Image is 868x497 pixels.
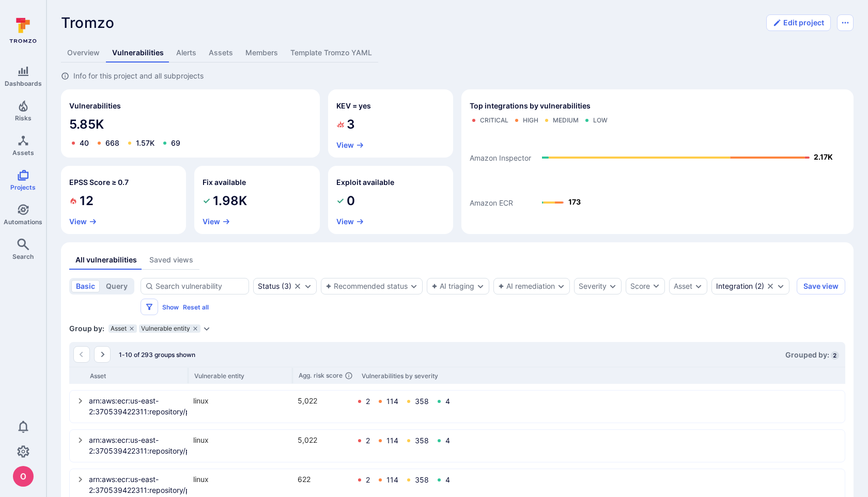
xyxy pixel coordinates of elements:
[90,372,188,380] div: Asset
[119,351,195,359] span: 1-10 of 293 groups shown
[476,282,485,290] button: Expand dropdown
[203,218,230,226] button: View
[75,255,137,265] div: All vulnerabilities
[193,434,291,445] div: linux
[94,346,111,363] button: Go to the next page
[239,43,284,63] a: Members
[71,280,100,292] button: basic
[5,80,42,87] span: Dashboards
[674,282,692,290] button: Asset
[470,101,591,111] span: Top integrations by vulnerabilities
[470,129,845,226] svg: Top integrations by vulnerabilities bar
[386,437,398,445] div: 114
[480,116,508,125] div: Critical
[69,177,129,188] h2: EPSS Score ≥ 0.7
[716,282,764,290] button: Integration(2)
[766,14,831,31] button: Edit project
[593,116,608,125] div: Low
[203,177,246,188] h2: Fix available
[523,116,538,125] div: High
[498,282,555,290] button: AI remediation
[61,43,106,63] a: Overview
[171,138,180,147] a: 69
[13,466,34,487] div: oleg malkov
[89,474,187,495] a: arn:aws:ecr:us-east-2:370539422311:repository/polaris/cube/sha256:fb3fcca6797e209c83eb1353bba5f73...
[579,282,607,290] button: Severity
[13,466,34,487] img: ACg8ocJcCe-YbLxGm5tc0PuNRxmgP8aEm0RBXn6duO8aeMVK9zjHhw=s96-c
[258,282,291,290] button: Status(3)
[470,153,531,162] text: Amazon Inspector
[347,116,355,133] span: 3
[69,218,97,226] button: View
[415,476,429,484] div: 358
[716,282,764,290] div: ( 2 )
[716,282,753,290] div: Integration
[386,476,398,484] div: 114
[70,430,844,461] div: arn:aws:ecr:us-east-2:370539422311:repository/polaris/cube/sha256:28eadfb4cf871b748911a0e8990492b...
[111,325,127,332] span: Asset
[15,114,32,122] span: Risks
[4,218,42,226] span: Automations
[304,282,312,290] button: Expand dropdown
[445,476,450,484] div: 4
[785,350,831,359] span: Grouped by:
[299,371,312,380] abbr: Aggregated
[193,474,291,485] div: linux
[109,324,211,333] div: grouping parameters
[336,218,364,226] button: View
[298,395,349,406] div: 5,022
[777,282,785,290] button: Expand dropdown
[170,43,203,63] a: Alerts
[284,43,378,63] a: Template Tromzo YAML
[61,43,854,63] div: Project tabs
[70,391,844,422] div: arn:aws:ecr:us-east-2:370539422311:repository/polaris/cube/sha256:a32c5bd08387219f819d81ecdb5feb4...
[203,43,239,63] a: Assets
[12,149,34,157] span: Assets
[293,282,302,290] button: Clear selection
[837,14,854,31] button: Options menu
[831,351,839,360] span: 2
[626,278,665,294] button: Score
[80,193,94,209] span: 12
[12,253,34,260] span: Search
[61,14,115,32] span: Tromzo
[258,282,280,290] div: Status
[410,282,418,290] button: Expand dropdown
[149,255,193,265] div: Saved views
[183,303,209,311] button: Reset all
[156,281,244,291] input: Search vulnerability
[101,280,132,292] button: query
[10,183,36,191] span: Projects
[336,101,371,111] h2: KEV = yes
[61,89,320,158] div: Vulnerabilities
[162,303,179,311] button: Show
[73,71,204,81] span: Info for this project and all subprojects
[69,101,121,111] span: Vulnerabilities
[366,397,370,406] div: 2
[258,282,291,290] div: ( 3 )
[89,395,187,417] a: arn:aws:ecr:us-east-2:370539422311:repository/polaris/cube/sha256:a32c5bd08387219f819d81ecdb5feb4...
[80,138,89,147] a: 40
[366,437,370,445] div: 2
[445,437,450,445] div: 4
[415,397,429,406] div: 358
[298,434,349,445] div: 5,022
[203,324,211,333] button: Expand dropdown
[139,324,200,333] div: Vulnerable entity
[694,282,703,290] button: Expand dropdown
[415,437,429,445] div: 358
[194,372,292,380] div: Vulnerable entity
[336,141,364,149] button: View
[557,282,565,290] button: Expand dropdown
[106,43,170,63] a: Vulnerabilities
[366,476,370,484] div: 2
[386,397,398,406] div: 114
[69,251,845,270] div: assets tabs
[136,138,154,147] a: 1.57K
[568,197,581,206] text: 173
